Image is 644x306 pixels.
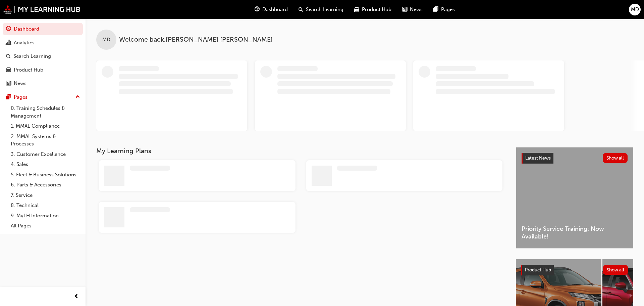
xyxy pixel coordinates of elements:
[3,91,83,103] button: Pages
[8,159,83,170] a: 4. Sales
[3,23,83,35] a: Dashboard
[255,5,260,14] span: guage-icon
[428,3,460,16] a: pages-iconPages
[8,190,83,201] a: 7. Service
[631,6,639,13] span: MD
[8,149,83,160] a: 3. Customer Excellence
[293,3,349,16] a: search-iconSearch Learning
[6,81,11,87] span: news-icon
[603,153,628,163] button: Show all
[306,6,343,13] span: Search Learning
[14,39,35,47] div: Analytics
[3,5,80,14] img: mmal
[6,40,11,46] span: chart-icon
[249,3,293,16] a: guage-iconDashboard
[14,80,26,87] div: News
[74,293,79,301] span: prev-icon
[522,225,628,240] span: Priority Service Training: Now Available!
[516,147,633,249] a: Latest NewsShow allPriority Service Training: Now Available!
[13,52,51,60] div: Search Learning
[433,5,438,14] span: pages-icon
[603,265,628,275] button: Show all
[6,94,11,100] span: pages-icon
[521,265,628,275] a: Product HubShow all
[402,5,407,14] span: news-icon
[299,5,303,14] span: search-icon
[96,147,505,155] h3: My Learning Plans
[525,155,551,161] span: Latest News
[3,37,83,49] a: Analytics
[410,6,423,13] span: News
[8,200,83,211] a: 8. Technical
[525,267,551,273] span: Product Hub
[8,170,83,180] a: 5. Fleet & Business Solutions
[3,21,83,91] button: DashboardAnalyticsSearch LearningProduct HubNews
[6,53,11,59] span: search-icon
[441,6,455,13] span: Pages
[14,66,43,74] div: Product Hub
[522,153,628,164] a: Latest NewsShow all
[6,26,11,32] span: guage-icon
[349,3,397,16] a: car-iconProduct Hub
[6,67,11,73] span: car-icon
[8,131,83,149] a: 2. MMAL Systems & Processes
[75,93,80,101] span: up-icon
[14,93,28,101] div: Pages
[397,3,428,16] a: news-iconNews
[629,4,641,15] button: MD
[102,36,110,44] span: MD
[8,211,83,221] a: 9. MyLH Information
[119,36,273,44] span: Welcome back , [PERSON_NAME] [PERSON_NAME]
[262,6,288,13] span: Dashboard
[3,64,83,76] a: Product Hub
[3,77,83,90] a: News
[8,121,83,131] a: 1. MMAL Compliance
[354,5,359,14] span: car-icon
[8,221,83,231] a: All Pages
[8,103,83,121] a: 0. Training Schedules & Management
[362,6,391,13] span: Product Hub
[3,50,83,62] a: Search Learning
[8,180,83,190] a: 6. Parts & Accessories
